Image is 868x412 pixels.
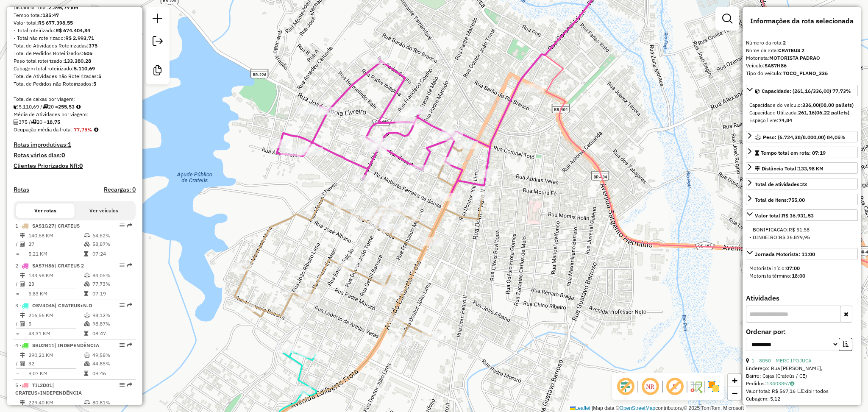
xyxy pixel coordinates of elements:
div: Peso: 131,56 [746,403,858,410]
em: Rota exportada [127,223,132,228]
em: Opções [120,303,125,308]
td: 49,58% [92,351,132,359]
strong: 135:47 [42,12,59,18]
span: 5 - [15,382,82,396]
div: Valor total:R$ 36.931,53 [746,223,858,245]
strong: R$ 2.993,71 [65,35,94,41]
strong: 133.380,28 [64,58,91,64]
strong: 255,53 [58,103,75,110]
a: Criar modelo [149,62,166,81]
div: - BONIFICACAO: [749,226,854,234]
td: 84,05% [92,271,132,280]
td: 9,07 KM [28,369,83,378]
strong: 261,16 [798,109,815,116]
i: Total de rotas [31,120,36,125]
span: 133,98 KM [798,165,823,172]
td: 80,81% [92,398,132,407]
strong: 336,00 [802,102,819,108]
div: Veículo: [746,62,858,70]
i: % de utilização da cubagem [84,321,90,326]
div: Cubagem total roteirizado: [14,65,136,72]
strong: 375 [89,42,97,49]
td: / [15,240,19,248]
i: % de utilização do peso [84,233,90,238]
a: Distância Total:133,98 KM [746,162,858,174]
em: Opções [120,342,125,348]
strong: 18:00 [792,273,805,279]
strong: 1 [68,141,71,148]
img: Fluxo de ruas [689,380,703,393]
div: Pedidos: [746,380,858,387]
strong: 5 [98,73,101,79]
span: 3 - [15,302,92,309]
a: Exibir filtros [719,10,736,27]
i: Cubagem total roteirizado [14,104,19,109]
span: | CRATEUS+N.O [55,302,92,309]
span: Ocultar NR [640,376,660,397]
strong: 23 [801,181,807,187]
strong: 0 [79,162,83,170]
div: Espaço livre: [749,117,854,124]
a: Leaflet [570,405,590,411]
img: Exibir/Ocultar setores [707,380,721,393]
i: Distância Total [20,273,25,278]
td: 07:24 [92,250,132,258]
td: 08:47 [92,329,132,338]
h4: Atividades [746,294,858,302]
a: Total de atividades:23 [746,178,858,189]
div: Total de Pedidos Roteirizados: [14,50,136,57]
td: 77,73% [92,280,132,288]
span: | CRATEUS [54,223,80,229]
td: / [15,320,19,328]
a: Jornada Motorista: 11:00 [746,248,858,259]
h4: Informações da rota selecionada [746,17,858,25]
i: Total de rotas [42,104,48,109]
td: 09:46 [92,369,132,378]
strong: 77,75% [74,126,92,133]
div: Capacidade: (261,16/336,00) 77,73% [746,98,858,128]
strong: R$ 36.931,53 [782,212,814,219]
i: Total de Atividades [20,242,25,247]
div: Nome da rota: [746,47,858,54]
td: 229,40 KM [28,398,83,407]
em: Opções [120,223,125,228]
span: Capacidade: (261,16/336,00) 77,73% [762,88,851,94]
div: Capacidade Utilizada: [749,109,854,117]
td: 43,31 KM [28,329,83,338]
div: Média de Atividades por viagem: [14,111,136,118]
td: / [15,359,19,368]
span: Exibir todos [798,388,829,394]
button: Ver veículos [75,203,133,218]
strong: 755,00 [788,197,805,203]
a: Rotas [14,186,29,193]
i: Tempo total em rota [84,291,88,296]
td: = [15,369,19,378]
i: Total de Atividades [14,120,19,125]
strong: 605 [83,50,92,56]
td: 140,68 KM [28,231,83,240]
div: Distância Total: [14,4,136,11]
td: 44,85% [92,359,132,368]
em: Rota exportada [127,342,132,348]
td: 98,87% [92,320,132,328]
span: Total de atividades: [755,181,807,187]
span: SAS1G27 [32,223,54,229]
strong: SAS7H86 [765,62,787,69]
i: Total de Atividades [20,321,25,326]
div: Motorista início: [749,264,854,272]
i: % de utilização do peso [84,273,90,278]
h4: Recargas: 0 [104,186,136,193]
div: Map data © contributors,© 2025 TomTom, Microsoft [568,405,746,412]
i: Tempo total em rota [84,251,88,256]
span: 2 - [15,262,84,269]
span: | [592,405,593,411]
span: TIL2D01 [32,382,52,388]
strong: CRATEUS 2 [778,47,804,53]
td: = [15,329,19,338]
em: Rota exportada [127,263,132,268]
a: Zoom in [728,374,741,387]
i: Distância Total [20,353,25,358]
div: Jornada Motorista: 11:00 [755,251,815,258]
span: Exibir rótulo [665,376,685,397]
td: 27 [28,240,83,248]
